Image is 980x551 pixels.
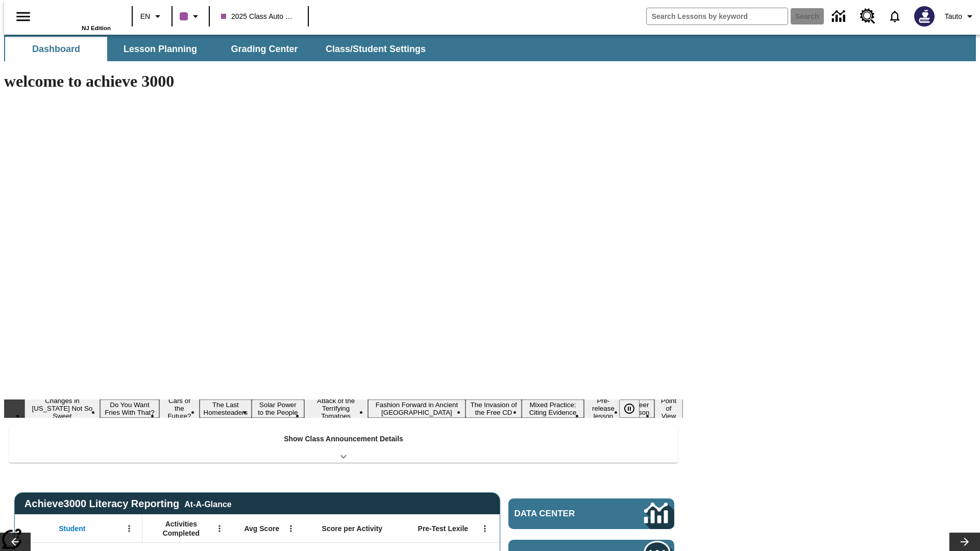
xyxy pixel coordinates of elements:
button: Open Menu [283,521,299,536]
div: SubNavbar [4,37,435,61]
span: Achieve3000 Literacy Reporting [24,498,232,510]
span: 2025 Class Auto Grade 13 [221,11,297,22]
a: Resource Center, Will open in new tab [854,3,881,30]
button: Grading Center [213,37,315,61]
span: Grading Center [231,43,298,55]
button: Lesson carousel, Next [949,533,980,551]
button: Slide 10 Pre-release lesson [584,395,623,421]
span: Data Center [514,509,610,519]
button: Class/Student Settings [317,37,434,61]
span: Tauto [945,11,962,22]
button: Open Menu [212,521,227,536]
span: EN [140,11,150,22]
div: Show Class Announcement Details [9,428,678,463]
button: Slide 12 Point of View [654,395,683,421]
button: Pause [619,399,640,418]
a: Data Center [826,3,854,31]
button: Slide 2 Do You Want Fries With That? [100,399,160,418]
span: Pre-Test Lexile [418,524,469,533]
input: search field [647,8,788,24]
span: Lesson Planning [124,43,197,55]
a: Notifications [881,3,908,30]
button: Slide 6 Attack of the Terrifying Tomatoes [304,395,368,421]
div: Pause [619,399,650,418]
h1: welcome to achieve 3000 [4,72,683,91]
button: Slide 3 Cars of the Future? [159,395,199,421]
button: Slide 5 Solar Power to the People [252,399,304,418]
span: NJ Edition [82,25,111,31]
button: Slide 4 The Last Homesteaders [200,399,252,418]
button: Dashboard [5,37,107,61]
span: Avg Score [244,524,279,533]
p: Show Class Announcement Details [284,434,403,444]
div: SubNavbar [4,35,976,61]
button: Open Menu [121,521,137,536]
div: At-A-Glance [184,498,231,509]
a: Home [44,5,111,25]
button: Select a new avatar [908,3,941,30]
span: Student [59,524,85,533]
div: Home [44,4,111,31]
button: Slide 7 Fashion Forward in Ancient Rome [368,399,466,418]
span: Activities Completed [148,519,215,538]
a: Data Center [508,498,674,529]
span: Class/Student Settings [326,43,426,55]
button: Profile/Settings [941,7,980,26]
button: Slide 9 Mixed Practice: Citing Evidence [522,399,584,418]
span: Score per Activity [322,524,383,533]
button: Open side menu [8,2,38,32]
button: Slide 8 The Invasion of the Free CD [465,399,522,418]
span: Dashboard [32,43,80,55]
button: Lesson Planning [109,37,211,61]
button: Language: EN, Select a language [136,7,168,26]
button: Open Menu [477,521,493,536]
button: Class color is purple. Change class color [176,7,206,26]
button: Slide 1 Changes in Hawaii Not So Sweet [24,395,100,421]
img: Avatar [914,6,935,27]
